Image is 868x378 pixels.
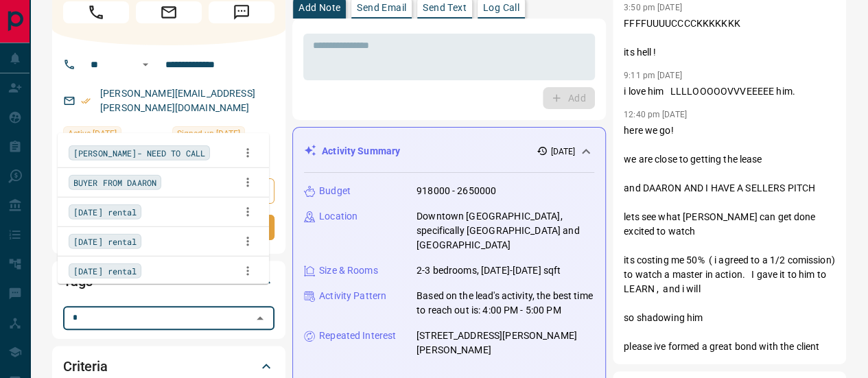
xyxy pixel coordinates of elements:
[177,127,240,141] span: Signed up [DATE]
[100,88,255,113] a: [PERSON_NAME][EMAIL_ADDRESS][PERSON_NAME][DOMAIN_NAME]
[550,145,575,158] p: [DATE]
[73,175,156,189] span: BUYER FROM DAARON
[136,1,202,23] span: Email
[319,209,357,224] p: Location
[209,1,274,23] span: Message
[63,126,165,145] div: Tue Jul 22 2025
[357,3,406,12] p: Send Email
[417,184,496,198] p: 918000 - 2650000
[81,96,91,106] svg: Email Verified
[624,16,835,60] p: FFFFUUUUCCCCKKKKKKK its hell !
[483,3,519,12] p: Log Call
[304,139,594,164] div: Activity Summary[DATE]
[319,329,396,343] p: Repeated Interest
[417,209,594,252] p: Downtown [GEOGRAPHIC_DATA], specifically [GEOGRAPHIC_DATA] and [GEOGRAPHIC_DATA]
[417,289,594,318] p: Based on the lead's activity, the best time to reach out is: 4:00 PM - 5:00 PM
[73,234,137,248] span: [DATE] rental
[298,3,340,12] p: Add Note
[172,126,274,145] div: Wed Jan 08 2025
[624,71,682,80] p: 9:11 pm [DATE]
[137,56,154,73] button: Open
[73,145,205,159] span: [PERSON_NAME]- NEED TO CALL
[73,263,137,277] span: [DATE] rental
[73,204,137,218] span: [DATE] rental
[68,127,117,141] span: Active [DATE]
[319,263,378,278] p: Size & Rooms
[63,355,108,377] h2: Criteria
[624,110,687,119] p: 12:40 pm [DATE]
[319,184,351,198] p: Budget
[417,263,561,278] p: 2-3 bedrooms, [DATE]-[DATE] sqft
[624,3,682,12] p: 3:50 pm [DATE]
[63,1,129,23] span: Call
[322,144,400,158] p: Activity Summary
[624,84,835,99] p: i love him LLLLOOOOOVVVEEEEE him.
[250,309,270,328] button: Close
[417,329,594,357] p: [STREET_ADDRESS][PERSON_NAME][PERSON_NAME]
[423,3,467,12] p: Send Text
[319,289,386,303] p: Activity Pattern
